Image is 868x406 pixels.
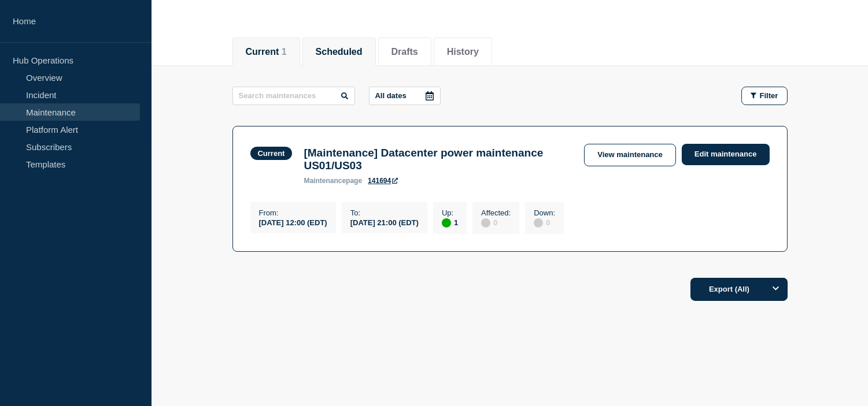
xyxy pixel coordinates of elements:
[584,144,675,166] a: View maintenance
[282,47,287,57] span: 1
[481,208,511,217] p: Affected :
[481,217,511,228] div: 0
[764,278,788,301] button: Options
[375,91,407,100] p: All dates
[304,147,572,172] h3: [Maintenance] Datacenter power maintenance US01/US03
[534,218,543,228] div: disabled
[760,91,778,100] span: Filter
[259,208,327,217] p: From :
[442,208,458,217] p: Up :
[534,208,555,217] p: Down :
[258,149,285,158] div: Current
[350,208,419,217] p: To :
[682,144,770,165] a: Edit maintenance
[368,177,398,185] a: 141694
[232,87,355,105] input: Search maintenances
[246,47,287,57] button: Current 1
[741,87,788,105] button: Filter
[316,47,363,57] button: Scheduled
[259,217,327,227] div: [DATE] 12:00 (EDT)
[304,177,346,185] span: maintenance
[534,217,555,228] div: 0
[442,217,458,228] div: 1
[447,47,479,57] button: History
[442,218,451,228] div: up
[350,217,419,227] div: [DATE] 21:00 (EDT)
[391,47,418,57] button: Drafts
[690,278,788,301] button: Export (All)
[304,177,362,185] p: page
[369,87,441,105] button: All dates
[481,218,490,228] div: disabled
